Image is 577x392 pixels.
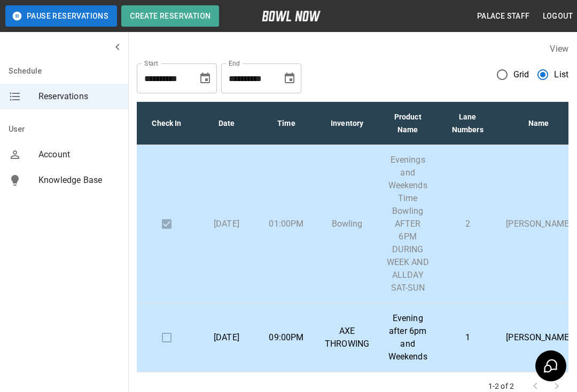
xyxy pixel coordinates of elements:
[194,68,216,89] button: Choose date, selected date is Sep 6, 2025
[386,312,429,363] p: Evening after 6pm and Weekends
[488,381,514,391] p: 1-2 of 2
[438,102,497,145] th: Lane Numbers
[446,218,489,230] p: 2
[38,90,120,103] span: Reservations
[256,102,316,145] th: Time
[446,331,489,344] p: 1
[325,218,369,230] p: Bowling
[325,325,369,350] p: AXE THROWING
[386,154,429,294] p: Evenings and Weekends Time Bowling AFTER 6PM DURING WEEK AND ALLDAY SAT-SUN
[205,331,248,344] p: [DATE]
[539,6,577,26] button: Logout
[265,218,308,230] p: 01:00PM
[205,218,248,230] p: [DATE]
[279,68,300,89] button: Choose date, selected date is Oct 6, 2025
[316,102,378,145] th: Inventory
[554,68,568,81] span: List
[38,174,120,187] span: Knowledge Base
[473,6,534,26] button: Palace Staff
[38,148,120,161] span: Account
[506,218,571,230] p: [PERSON_NAME]
[550,44,568,54] label: View
[513,68,529,81] span: Grid
[378,102,438,145] th: Product Name
[137,102,197,145] th: Check In
[265,331,308,344] p: 09:00PM
[262,11,321,21] img: logo
[121,5,219,27] button: Create Reservation
[5,5,117,27] button: Pause Reservations
[506,331,571,344] p: [PERSON_NAME]
[197,102,256,145] th: Date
